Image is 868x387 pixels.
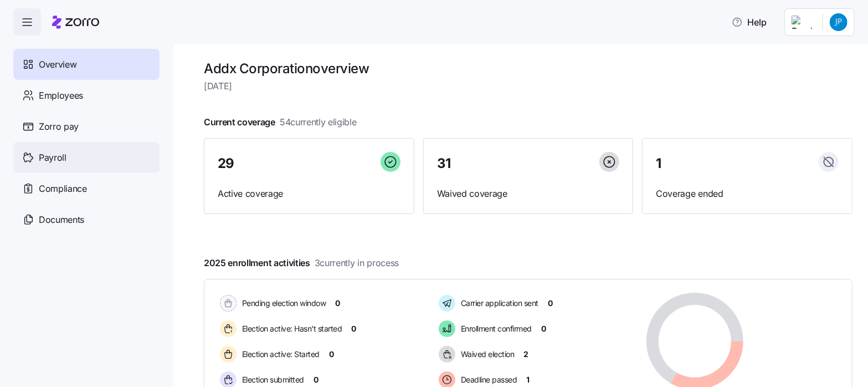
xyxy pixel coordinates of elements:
[13,49,160,80] a: Overview
[13,142,160,173] a: Payroll
[541,323,546,334] span: 0
[204,79,852,93] span: [DATE]
[39,58,76,72] span: Overview
[204,256,399,270] span: 2025 enrollment activities
[239,374,304,385] span: Election submitted
[352,323,357,334] span: 0
[39,89,83,103] span: Employees
[204,60,852,77] h1: Addx Corporation overview
[458,349,515,360] span: Waived election
[280,115,357,129] span: 54 currently eligible
[458,323,532,334] span: Enrollment confirmed
[723,11,775,33] button: Help
[218,187,400,201] span: Active coverage
[39,213,84,227] span: Documents
[13,80,160,111] a: Employees
[437,157,451,170] span: 31
[458,374,517,385] span: Deadline passed
[524,349,529,360] span: 2
[656,157,661,170] span: 1
[548,298,553,309] span: 0
[39,182,87,196] span: Compliance
[218,157,234,170] span: 29
[830,13,848,31] img: 4de1289c2919fdf7a84ae0ee27ab751b
[792,16,814,29] img: Employer logo
[13,111,160,142] a: Zorro pay
[314,374,319,385] span: 0
[527,374,530,385] span: 1
[13,173,160,204] a: Compliance
[239,298,326,309] span: Pending election window
[315,256,399,270] span: 3 currently in process
[437,187,620,201] span: Waived coverage
[329,349,334,360] span: 0
[656,187,839,201] span: Coverage ended
[239,323,342,334] span: Election active: Hasn't started
[39,151,66,165] span: Payroll
[458,298,538,309] span: Carrier application sent
[13,204,160,235] a: Documents
[336,298,341,309] span: 0
[204,115,357,129] span: Current coverage
[39,120,79,134] span: Zorro pay
[239,349,320,360] span: Election active: Started
[732,16,767,29] span: Help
